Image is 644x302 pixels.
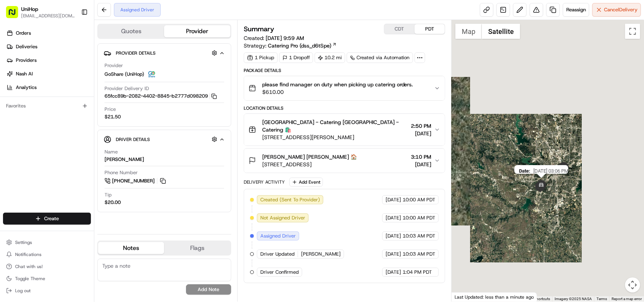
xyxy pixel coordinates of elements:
[15,149,58,156] span: Knowledge Base
[105,149,118,155] span: Name
[301,251,341,258] span: [PERSON_NAME]
[3,54,94,66] a: Providers
[98,25,164,37] button: Quotes
[244,52,278,63] div: 1 Pickup
[260,269,299,276] span: Driver Confirmed
[268,42,331,49] span: Catering Pro (dss_d6tSpe)
[384,24,415,34] button: CDT
[104,133,225,146] button: Driver Details
[15,276,45,282] span: Toggle Theme
[128,75,137,84] button: Start new chat
[260,233,296,239] span: Assigned Driver
[67,117,82,123] span: [DATE]
[244,105,445,111] div: Location Details
[64,149,70,155] div: 💻
[260,251,295,258] span: Driver Updated
[53,167,91,173] a: Powered byPylon
[23,117,61,123] span: [PERSON_NAME]
[262,81,413,88] span: please find manager on duty when picking up catering orders.
[21,5,38,13] button: UniHop
[612,297,642,301] a: Report a map error
[71,149,121,156] span: API Documentation
[533,168,569,174] span: [DATE] 03:06 PM
[403,196,435,203] span: 10:00 AM PDT
[104,47,225,59] button: Provider Details
[403,215,435,221] span: 10:00 AM PDT
[3,237,91,248] button: Settings
[3,41,94,53] a: Deliveries
[34,80,104,86] div: We're available if you need us!
[3,273,91,284] button: Toggle Theme
[16,57,37,64] span: Providers
[266,35,304,41] span: [DATE] 9:59 AM
[164,242,230,254] button: Flags
[279,52,313,63] div: 1 Dropoff
[244,114,445,146] button: [GEOGRAPHIC_DATA] - Catering [GEOGRAPHIC_DATA] - Catering 🛍️[STREET_ADDRESS][PERSON_NAME]2:50 PM[...
[244,26,274,32] h3: Summary
[386,196,401,203] span: [DATE]
[105,177,167,185] a: [PHONE_NUMBER]
[8,110,20,122] img: Brigitte Vinadas
[105,93,217,100] button: 65fcc89b-2082-4402-8845-b2777d098209
[625,24,640,39] button: Toggle fullscreen view
[164,25,230,37] button: Provider
[403,233,435,239] span: 10:03 AM PDT
[116,136,150,143] span: Driver Details
[3,3,78,21] button: UniHop[EMAIL_ADDRESS][DOMAIN_NAME]
[8,98,51,104] div: Past conversations
[15,264,43,270] span: Chat with us!
[604,6,638,13] span: Cancel Delivery
[3,249,91,260] button: Notifications
[15,288,31,294] span: Log out
[3,213,91,225] button: Create
[75,167,91,173] span: Pylon
[3,81,94,94] a: Analytics
[262,133,408,141] span: [STREET_ADDRESS][PERSON_NAME]
[16,72,29,86] img: 8016278978528_b943e370aa5ada12b00a_72.png
[244,34,304,42] span: Created:
[105,113,121,120] span: $21.50
[482,24,520,39] button: Show satellite imagery
[262,161,357,168] span: [STREET_ADDRESS]
[386,233,401,239] span: [DATE]
[244,149,445,173] button: [PERSON_NAME] [PERSON_NAME] 🏠[STREET_ADDRESS]3:10 PM[DATE]
[98,242,164,254] button: Notes
[21,13,75,19] button: [EMAIL_ADDRESS][DOMAIN_NAME]
[15,251,41,258] span: Notifications
[105,156,144,163] div: [PERSON_NAME]
[105,199,121,206] div: $20.00
[105,169,138,176] span: Phone Number
[415,24,445,34] button: PDT
[16,84,37,91] span: Analytics
[44,215,59,222] span: Create
[411,153,431,161] span: 3:10 PM
[386,215,401,221] span: [DATE]
[15,239,32,245] span: Settings
[592,3,641,17] button: CancelDelivery
[262,153,357,161] span: [PERSON_NAME] [PERSON_NAME] 🏠
[3,261,91,272] button: Chat with us!
[347,52,413,63] a: Created via Automation
[403,251,435,258] span: 10:03 AM PDT
[411,122,431,130] span: 2:50 PM
[453,292,478,302] a: Open this area in Google Maps (opens a new window)
[625,277,640,293] button: Map camera controls
[315,52,345,63] div: 10.2 mi
[563,3,589,17] button: Reassign
[105,85,149,92] span: Provider Delivery ID
[16,30,31,37] span: Orders
[20,49,124,57] input: Clear
[105,106,116,113] span: Price
[105,62,123,69] span: Provider
[452,292,537,302] div: Last Updated: less than a minute ago
[15,118,21,124] img: 1736555255976-a54dd68f-1ca7-489b-9aae-adbdc363a1c4
[244,76,445,100] button: please find manager on duty when picking up catering orders.$610.00
[289,178,323,187] button: Add Event
[260,215,305,221] span: Not Assigned Driver
[519,168,530,174] span: Date :
[453,292,478,302] img: Google
[16,71,33,77] span: Nash AI
[34,72,124,80] div: Start new chat
[3,68,94,80] a: Nash AI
